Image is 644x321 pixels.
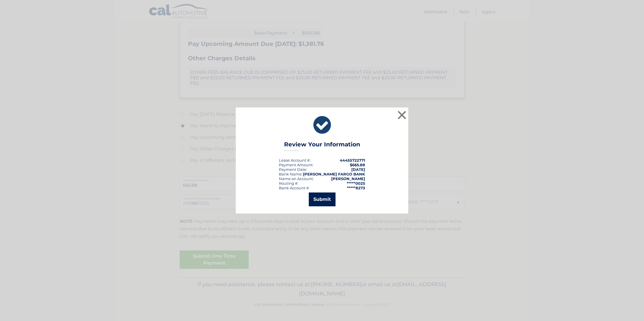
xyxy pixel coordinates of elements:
[279,167,307,172] div: :
[279,163,313,167] div: Payment Amount:
[279,167,306,172] span: Payment Date
[303,172,365,176] strong: [PERSON_NAME] FARGO BANK
[279,176,314,181] div: Name on Account:
[284,141,360,151] h3: Review Your Information
[309,192,336,206] button: Submit
[279,172,302,176] div: Bank Name:
[350,163,365,167] span: $665.88
[279,181,298,186] div: Routing #:
[396,109,408,121] button: ×
[279,158,310,163] div: Lease Account #:
[351,167,365,172] span: [DATE]
[279,186,310,190] div: Bank Account #:
[340,158,365,163] strong: 44455722771
[331,176,365,181] strong: [PERSON_NAME]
